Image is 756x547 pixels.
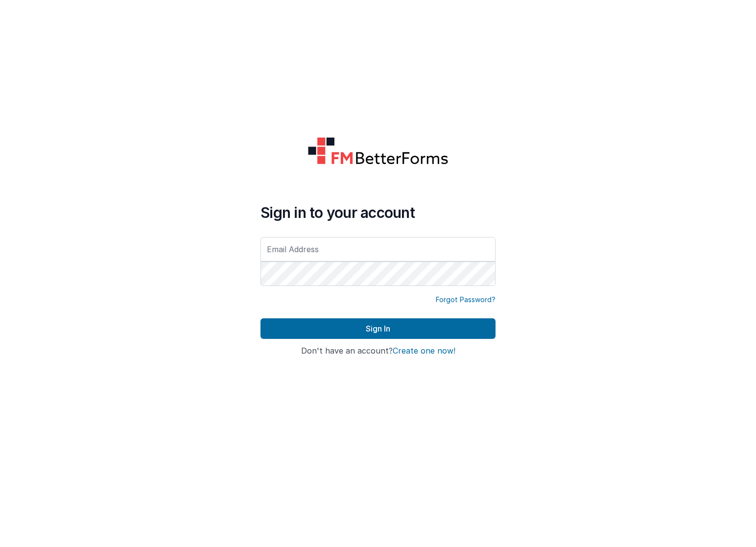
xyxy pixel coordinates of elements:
input: Email Address [260,237,496,262]
a: Forgot Password? [436,295,496,305]
h4: Don't have an account? [260,347,496,356]
button: Sign In [260,318,496,339]
button: Create one now! [393,347,455,356]
h4: Sign in to your account [260,204,496,221]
